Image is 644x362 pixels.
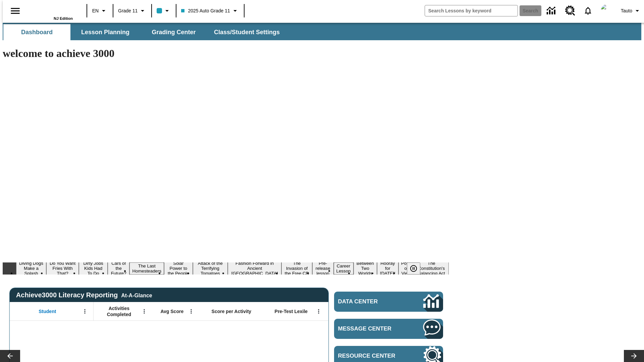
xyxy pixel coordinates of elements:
[80,306,90,316] button: Open Menu
[181,7,230,14] span: 2025 Auto Grade 11
[3,24,70,40] button: Dashboard
[79,260,108,277] button: Slide 3 Dirty Jobs Kids Had To Do
[186,306,196,316] button: Open Menu
[407,262,427,275] div: Pause
[129,262,164,275] button: Slide 5 The Last Homesteaders
[72,24,139,40] button: Lesson Planning
[414,260,449,277] button: Slide 15 The Constitution's Balancing Act
[281,260,312,277] button: Slide 9 The Invasion of the Free CD
[97,305,141,317] span: Activities Completed
[140,24,207,40] button: Grading Center
[561,2,579,20] a: Resource Center, Will open in new tab
[338,353,403,359] span: Resource Center
[624,350,644,362] button: Lesson carousel, Next
[334,292,443,312] a: Data Center
[334,319,443,339] a: Message Center
[338,298,401,305] span: Data Center
[16,291,152,299] span: Achieve3000 Literacy Reporting
[108,260,129,277] button: Slide 4 Cars of the Future?
[115,5,149,17] button: Grade: Grade 11, Select a grade
[54,16,73,20] span: NJ Edition
[407,262,420,275] button: Pause
[579,2,597,19] a: Notifications
[621,7,632,14] span: Tauto
[543,2,561,20] a: Data Center
[29,3,73,16] a: Home
[618,5,644,17] button: Profile/Settings
[89,5,111,17] button: Language: EN, Select a language
[92,7,99,14] span: EN
[29,2,73,20] div: Home
[209,24,285,40] button: Class/Student Settings
[152,28,196,36] span: Grading Center
[398,260,414,277] button: Slide 14 Point of View
[118,7,138,14] span: Grade 11
[377,260,398,277] button: Slide 13 Hooray for Constitution Day!
[46,260,79,277] button: Slide 2 Do You Want Fries With That?
[3,23,641,40] div: SubNavbar
[160,308,183,314] span: Avg Score
[139,306,149,316] button: Open Menu
[338,325,403,332] span: Message Center
[121,291,152,299] div: At-A-Glance
[164,260,193,277] button: Slide 6 Solar Power to the People
[212,308,252,314] span: Score per Activity
[3,24,286,40] div: SubNavbar
[601,4,614,17] img: Avatar
[81,28,129,36] span: Lesson Planning
[354,260,377,277] button: Slide 12 Between Two Worlds
[178,5,241,17] button: Class: 2025 Auto Grade 11, Select your class
[21,28,53,36] span: Dashboard
[314,306,324,316] button: Open Menu
[312,260,334,277] button: Slide 10 Pre-release lesson
[214,28,280,36] span: Class/Student Settings
[425,5,518,16] input: search field
[334,262,354,275] button: Slide 11 Career Lesson
[275,308,308,314] span: Pre-Test Lexile
[16,260,46,277] button: Slide 1 Diving Dogs Make a Splash
[228,260,281,277] button: Slide 8 Fashion Forward in Ancient Rome
[3,47,449,60] h1: welcome to achieve 3000
[5,1,25,21] button: Open side menu
[597,2,618,19] button: Select a new avatar
[154,5,174,17] button: Class color is light blue. Change class color
[193,260,228,277] button: Slide 7 Attack of the Terrifying Tomatoes
[39,308,56,314] span: Student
